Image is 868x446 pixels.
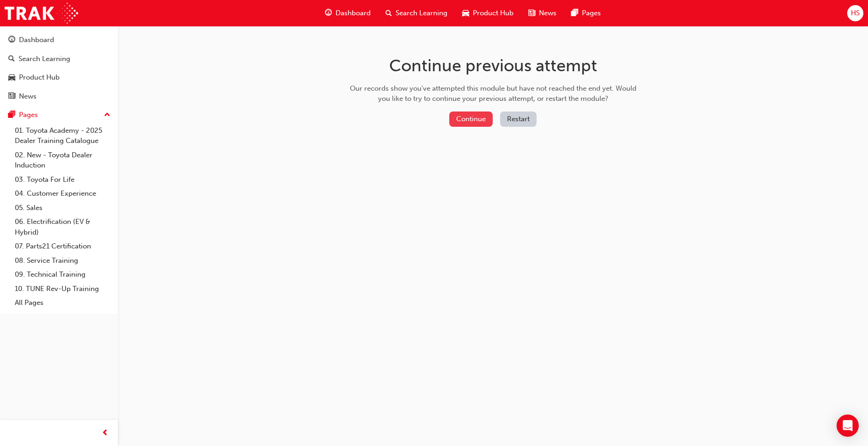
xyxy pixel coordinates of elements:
[11,215,114,239] a: 06. Electrification (EV & Hybrid)
[8,111,15,119] span: pages-icon
[378,4,455,23] a: search-iconSearch Learning
[528,7,535,19] span: news-icon
[851,8,860,19] span: HS
[19,91,37,102] div: News
[462,7,469,19] span: car-icon
[473,8,513,19] span: Product Hub
[102,427,109,439] span: prev-icon
[8,74,15,82] span: car-icon
[11,124,114,148] a: 01. Toyota Academy - 2025 Dealer Training Catalogue
[385,7,392,19] span: search-icon
[19,110,38,120] div: Pages
[19,35,54,45] div: Dashboard
[564,4,608,23] a: pages-iconPages
[11,201,114,215] a: 05. Sales
[347,83,640,104] div: Our records show you've attempted this module but have not reached the end yet. Would you like to...
[8,55,15,63] span: search-icon
[500,111,537,127] button: Restart
[318,4,378,23] a: guage-iconDashboard
[325,7,332,19] span: guage-icon
[4,106,114,124] button: Pages
[4,69,114,86] a: Product Hub
[4,50,114,68] a: Search Learning
[19,72,60,83] div: Product Hub
[11,239,114,254] a: 07. Parts21 Certification
[11,148,114,173] a: 02. New - Toyota Dealer Induction
[571,7,578,19] span: pages-icon
[847,5,863,21] button: HS
[18,54,70,64] div: Search Learning
[11,186,114,201] a: 04. Customer Experience
[104,109,110,121] span: up-icon
[11,296,114,310] a: All Pages
[5,3,78,24] img: Trak
[521,4,564,23] a: news-iconNews
[455,4,521,23] a: car-iconProduct Hub
[336,8,371,19] span: Dashboard
[837,415,859,437] div: Open Intercom Messenger
[8,93,15,101] span: news-icon
[449,111,493,127] button: Continue
[4,30,114,106] button: DashboardSearch LearningProduct HubNews
[11,254,114,268] a: 08. Service Training
[396,8,447,19] span: Search Learning
[582,8,601,19] span: Pages
[347,56,640,76] h1: Continue previous attempt
[11,173,114,187] a: 03. Toyota For Life
[539,8,556,19] span: News
[4,31,114,49] a: Dashboard
[4,88,114,105] a: News
[11,267,114,282] a: 09. Technical Training
[8,36,15,44] span: guage-icon
[11,282,114,296] a: 10. TUNE Rev-Up Training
